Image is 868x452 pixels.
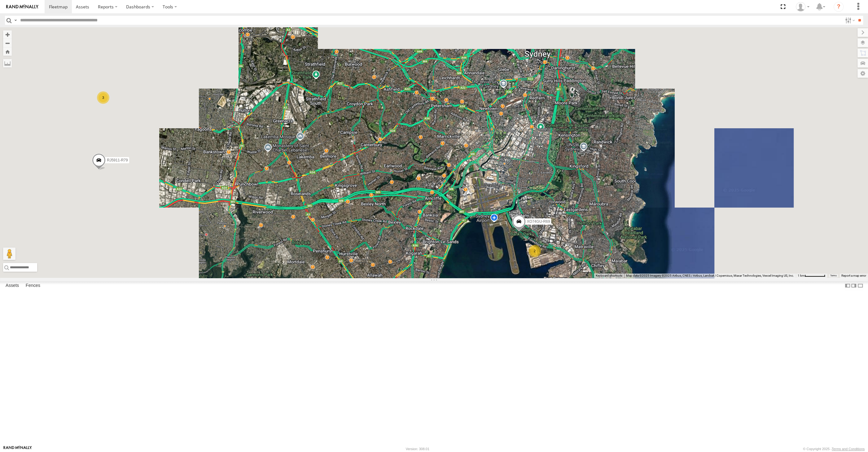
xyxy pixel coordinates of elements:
[6,5,38,9] img: rand-logo.svg
[528,245,541,257] div: 2
[107,158,128,162] span: RJ5911-R79
[527,219,550,224] span: XO74GU-R69
[798,274,804,277] span: 1 km
[796,274,827,278] button: Map Scale: 1 km per 63 pixels
[843,16,856,25] label: Search Filter Options
[97,91,109,104] div: 3
[857,281,863,290] label: Hide Summary Table
[3,446,32,452] a: Visit our Website
[857,69,868,78] label: Map Settings
[3,248,15,260] button: Drag Pegman onto the map to open Street View
[13,16,18,25] label: Search Query
[803,447,865,451] div: © Copyright 2025 -
[841,274,866,277] a: Report a map error
[830,274,837,277] a: Terms (opens in new tab)
[832,447,865,451] a: Terms and Conditions
[834,2,844,12] i: ?
[406,447,429,451] div: Version: 308.01
[794,2,812,11] div: Quang MAC
[851,281,857,290] label: Dock Summary Table to the Right
[3,47,12,56] button: Zoom Home
[3,39,12,47] button: Zoom out
[3,30,12,39] button: Zoom in
[2,281,22,290] label: Assets
[626,274,794,277] span: Map data ©2025 Imagery ©2025 Airbus, CNES / Airbus, Landsat / Copernicus, Maxar Technologies, Vex...
[844,281,851,290] label: Dock Summary Table to the Left
[596,274,622,278] button: Keyboard shortcuts
[23,281,43,290] label: Fences
[3,59,12,68] label: Measure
